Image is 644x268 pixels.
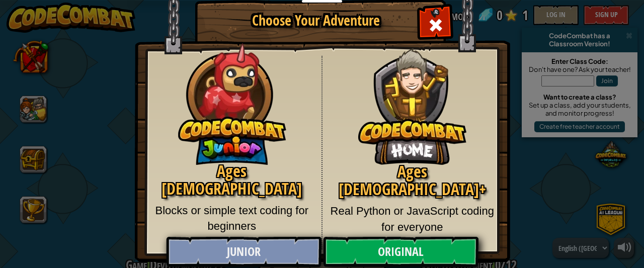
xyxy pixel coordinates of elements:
div: Close modal [420,8,451,40]
h2: Ages [DEMOGRAPHIC_DATA]+ [330,163,495,198]
p: Blocks or simple text coding for beginners [150,203,314,234]
p: Real Python or JavaScript coding for everyone [330,203,495,235]
a: Junior [166,237,321,267]
img: CodeCombat Junior hero character [178,37,286,165]
a: Original [323,237,478,267]
h2: Ages [DEMOGRAPHIC_DATA] [150,162,314,198]
h1: Choose Your Adventure [213,13,419,29]
img: CodeCombat Original hero character [358,33,466,165]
